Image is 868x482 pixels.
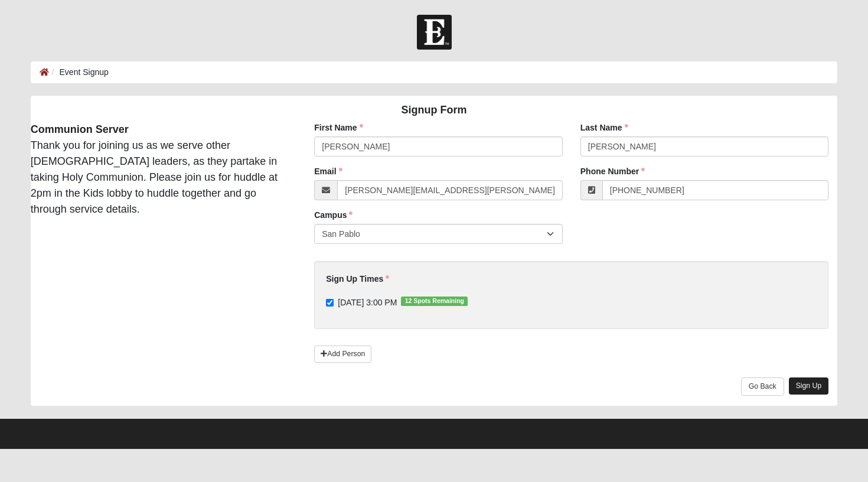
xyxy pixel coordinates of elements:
label: First Name [314,122,363,133]
label: Phone Number [580,165,645,177]
img: Church of Eleven22 Logo [417,15,452,50]
a: Sign Up [789,377,829,395]
label: Email [314,165,342,177]
span: 12 Spots Remaining [401,297,468,306]
a: Go Back [741,377,784,396]
label: Sign Up Times [326,273,389,285]
h4: Signup Form [31,104,838,117]
label: Campus [314,209,353,221]
li: Event Signup [49,66,109,79]
div: Thank you for joining us as we serve other [DEMOGRAPHIC_DATA] leaders, as they partake in taking ... [22,122,297,217]
label: Last Name [580,122,628,133]
input: [DATE] 3:00 PM12 Spots Remaining [326,299,334,307]
strong: Communion Server [31,123,129,135]
a: Add Person [314,346,371,363]
span: [DATE] 3:00 PM [338,298,397,307]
